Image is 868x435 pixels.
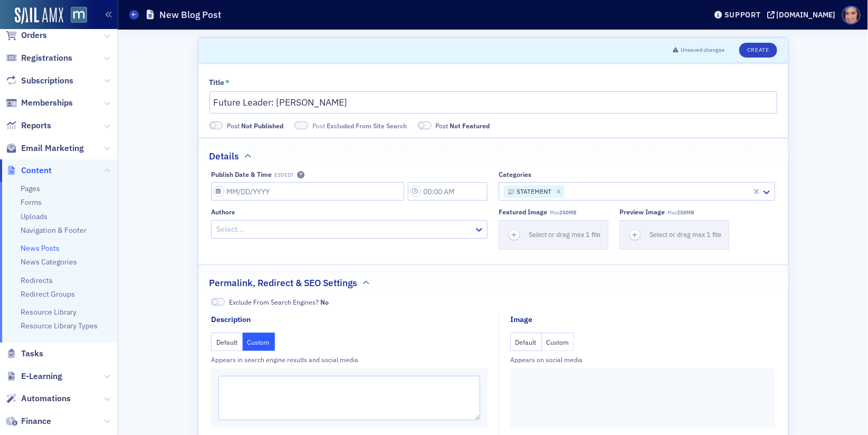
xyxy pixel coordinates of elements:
a: Forms [21,197,42,207]
div: Preview image [619,208,665,216]
a: News Categories [21,257,77,267]
span: Not Featured [418,121,432,129]
span: 250MB [559,209,576,216]
img: SailAMX [15,7,63,24]
span: E-Learning [21,371,62,382]
span: Email Marketing [21,143,84,154]
img: SailAMX [71,7,87,23]
a: Reports [6,120,51,131]
a: Content [6,165,52,176]
div: [DOMAIN_NAME] [777,10,836,20]
span: Select or drag max 1 file [650,230,721,239]
a: Pages [21,184,40,193]
a: Memberships [6,97,73,109]
a: E-Learning [6,371,62,382]
span: Max [667,209,694,216]
button: Custom [243,333,275,351]
a: Finance [6,415,51,427]
button: [DOMAIN_NAME] [767,11,840,18]
div: 📰 STATEMENT [504,185,553,198]
span: Automations [21,393,71,404]
a: Orders [6,30,47,41]
button: Default [510,333,542,351]
a: Resource Library Types [21,321,98,330]
button: Select or drag max 1 file [619,220,729,250]
div: Appears in search engine results and social media [211,355,488,364]
h2: Permalink, Redirect & SEO Settings [209,276,358,290]
span: Subscriptions [21,75,73,87]
abbr: This field is required [225,79,230,86]
div: Image [510,314,532,325]
span: Registrations [21,52,72,64]
span: No [320,298,329,306]
div: Publish Date & Time [211,171,272,178]
span: Content [21,165,52,176]
input: MM/DD/YYYY [211,182,404,201]
span: Select or drag max 1 file [529,230,600,239]
div: Support [724,10,761,20]
a: View Homepage [63,7,87,25]
a: Redirects [21,276,53,285]
input: 00:00 AM [408,182,488,201]
span: Post [312,121,407,130]
span: Finance [21,415,51,427]
a: Subscriptions [6,75,73,87]
a: Email Marketing [6,143,84,154]
div: Description [211,314,251,325]
div: Featured Image [499,208,547,216]
div: Appears on social media [510,355,775,364]
a: News Posts [21,243,60,253]
h2: Details [209,149,240,163]
span: Orders [21,30,47,41]
button: Custom [542,333,575,351]
span: Tasks [21,348,43,360]
span: Reports [21,120,51,131]
div: Remove 📰 STATEMENT [553,185,565,198]
span: No [211,298,225,306]
span: Profile [842,6,861,24]
span: Excluded From Site Search [327,121,407,130]
div: Categories [499,171,531,178]
span: Unsaved changes [681,46,724,54]
span: Not Published [209,121,223,129]
span: Memberships [21,97,73,109]
a: Uploads [21,212,47,221]
a: Tasks [6,348,43,360]
button: Default [211,333,243,351]
div: Title [209,78,225,88]
span: Post [436,121,490,130]
div: Authors [211,208,235,216]
button: Create [739,43,777,58]
span: Post [227,121,283,130]
button: Select or drag max 1 file [499,220,608,250]
span: Not Featured [450,121,490,130]
a: Resource Library [21,307,77,317]
span: Not Published [241,121,283,130]
a: Automations [6,393,71,404]
span: Max [550,209,576,216]
a: Registrations [6,52,72,64]
a: Redirect Groups [21,289,75,299]
span: Excluded From Site Search [294,121,308,129]
h1: New Blog Post [159,8,221,21]
span: EST/EDT [274,172,293,178]
a: Navigation & Footer [21,225,87,235]
span: 250MB [677,209,694,216]
span: Exclude From Search Engines? [229,297,329,307]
